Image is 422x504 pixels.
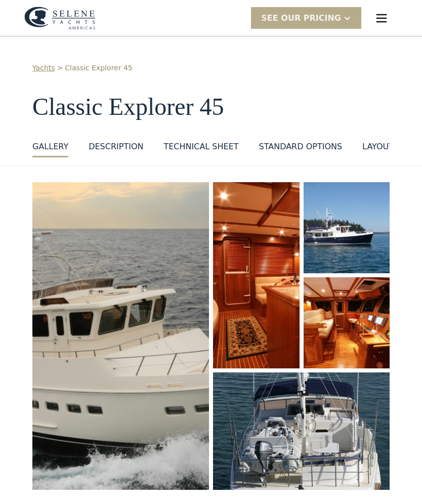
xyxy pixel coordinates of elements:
img: logo [24,7,96,30]
div: SEE Our Pricing [261,12,341,24]
a: standard options [259,141,343,157]
a: GALLERY [32,141,68,157]
a: Technical sheet [163,141,238,157]
h1: Classic Explorer 45 [32,94,390,120]
img: 45 foot motor yacht [32,182,209,489]
div: > [57,63,63,73]
a: open lightbox [213,182,300,368]
div: standard options [259,141,343,153]
img: 45 foot motor yacht [304,182,390,273]
a: Yachts [32,63,55,73]
div: menu [365,2,398,34]
a: open lightbox [213,372,390,489]
a: DESCRIPTION [89,141,143,157]
img: 45 foot motor yacht [213,372,390,489]
a: open lightbox [304,277,390,368]
div: SEE Our Pricing [251,7,361,29]
a: open lightbox [304,182,390,273]
div: layout [362,141,394,153]
div: GALLERY [32,141,68,153]
div: DESCRIPTION [89,141,143,153]
div: Technical sheet [163,141,238,153]
a: open lightbox [32,182,209,489]
a: layout [362,141,394,157]
a: home [24,7,96,30]
img: 45 foot motor yacht [304,277,390,368]
a: Classic Explorer 45 [65,63,132,73]
img: 45 foot motor yacht [213,182,300,368]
